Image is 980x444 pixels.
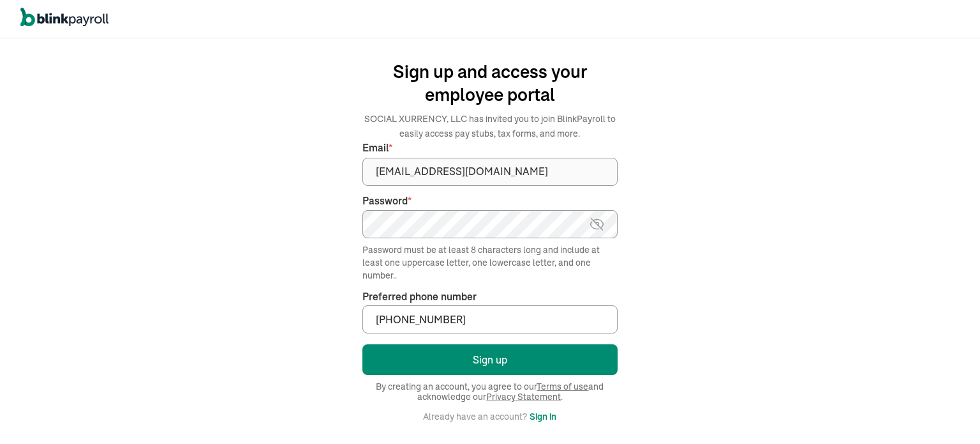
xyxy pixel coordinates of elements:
input: Your phone number [362,305,618,333]
label: Password [362,194,618,208]
div: Password must be at least 8 characters long and include at least one uppercase letter, one lowerc... [362,243,618,282]
h1: Sign up and access your employee portal [362,60,618,106]
span: SOCIAL XURRENCY, LLC has invited you to join BlinkPayroll to easily access pay stubs, tax forms, ... [364,113,616,139]
img: logo [20,8,108,27]
a: Terms of use [537,381,588,392]
button: Sign up [362,344,618,375]
span: By creating an account, you agree to our and acknowledge our . [362,381,618,402]
iframe: Chat Widget [768,306,980,444]
img: eye [589,217,605,232]
label: Email [362,141,618,155]
a: Privacy Statement [486,391,561,402]
button: Sign in [530,409,556,424]
label: Preferred phone number [362,289,477,304]
input: Your email address [362,158,618,186]
span: Already have an account? [423,411,527,422]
